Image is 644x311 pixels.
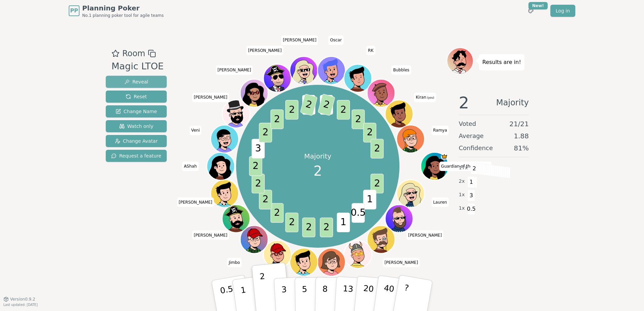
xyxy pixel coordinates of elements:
button: Reset [106,91,167,103]
span: Guardian of the Backlog is the host [441,153,448,160]
span: 2 [300,94,318,116]
span: 1 x [459,191,465,199]
span: Change Avatar [115,138,158,144]
button: Request a feature [106,150,167,162]
span: No.1 planning poker tool for agile teams [82,13,164,18]
button: Click to change your avatar [386,101,413,127]
span: 2 [371,174,384,194]
button: Change Avatar [106,135,167,147]
span: 2 [371,139,384,159]
a: PPPlanning PokerNo.1 planning poker tool for agile teams [69,3,164,18]
p: Majority [304,151,331,161]
span: 81 % [514,143,529,153]
span: 0.5 [352,203,365,223]
span: 2 x [459,178,465,185]
span: Click to change your name [192,231,229,240]
p: Results are in! [482,58,521,67]
button: Version0.9.2 [3,297,35,302]
span: Voted [459,119,476,129]
div: New! [528,2,548,9]
span: Click to change your name [246,46,283,55]
span: Click to change your name [328,35,344,45]
span: (you) [426,96,434,99]
span: 1 [468,176,475,188]
span: 2 [314,161,322,181]
span: Last updated: [DATE] [3,303,38,307]
button: Change Name [106,105,167,117]
span: Click to change your name [216,65,253,75]
span: Click to change your name [182,162,198,171]
span: Click to change your name [391,65,411,75]
span: 3 [468,190,475,201]
span: 2 [252,174,265,194]
span: 2 [286,213,299,232]
span: 2 [259,190,272,209]
span: 2 [320,218,333,237]
span: PP [70,7,78,15]
p: 2 [259,272,268,308]
span: Watch only [119,123,154,130]
span: 1.88 [514,131,529,141]
div: Magic LTOE [111,60,164,73]
span: Majority [496,95,529,111]
span: Click to change your name [177,198,214,207]
span: Click to change your name [383,258,420,267]
span: 21 / 21 [509,119,529,129]
span: 2 [259,123,272,142]
span: Version 0.9.2 [10,297,35,302]
span: 2 [286,100,299,119]
span: Click to change your name [281,35,318,45]
span: 3 [252,139,265,159]
span: 1 x [459,205,465,212]
span: Click to change your name [431,198,449,207]
span: 2 [318,94,335,116]
span: 1 [363,190,377,209]
span: 2 [471,163,478,174]
button: Add as favourite [111,47,120,60]
span: Click to change your name [414,93,436,102]
span: Click to change your name [366,46,375,55]
span: Click to change your name [190,126,202,135]
span: Change Name [116,108,157,115]
span: Average [459,131,484,141]
span: 2 [352,110,365,129]
button: Watch only [106,120,167,132]
span: Planning Poker [82,3,164,13]
button: New! [525,5,537,17]
span: Confidence [459,143,493,153]
span: 2 [363,123,377,142]
span: Click to change your name [439,162,491,171]
span: Click to change your name [227,258,242,267]
span: 2 [271,110,284,129]
span: Reset [126,93,147,100]
span: Click to change your name [192,93,229,102]
span: Room [122,47,145,60]
span: 2 [302,218,316,237]
button: Reveal [106,76,167,88]
span: Request a feature [111,152,161,159]
span: Click to change your name [431,126,449,135]
span: Click to change your name [407,231,444,240]
a: Log in [550,5,575,17]
span: 2 [249,157,262,176]
span: 1 [337,213,350,232]
span: 2 [337,100,350,119]
span: 2 [459,95,469,111]
span: Reveal [124,78,148,85]
span: 2 [271,203,284,223]
span: 0.5 [468,203,475,215]
span: 17 x [459,164,468,172]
